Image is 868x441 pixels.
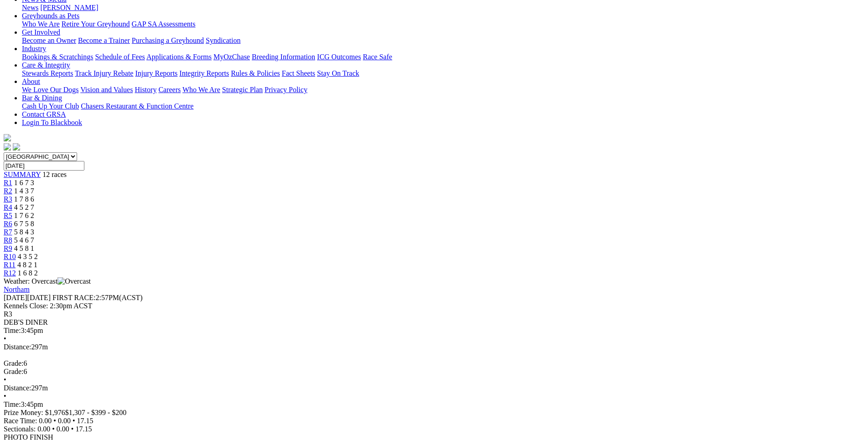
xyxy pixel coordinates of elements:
a: Rules & Policies [231,69,280,77]
span: R5 [4,212,12,219]
a: [PERSON_NAME] [40,4,98,11]
a: Get Involved [22,28,60,36]
span: $1,307 - $399 - $200 [65,409,127,416]
span: 4 5 2 7 [14,203,34,211]
span: 4 8 2 1 [17,261,37,269]
a: R1 [4,179,12,187]
input: Select date [4,161,84,171]
span: 1 7 6 2 [14,212,34,219]
span: Distance: [4,343,31,351]
a: Northam [4,285,30,293]
a: Syndication [206,36,240,44]
div: Bar & Dining [22,102,864,110]
span: 1 4 3 7 [14,187,34,195]
span: • [4,392,6,400]
a: Become a Trainer [78,36,130,44]
img: twitter.svg [13,143,20,150]
a: ICG Outcomes [317,53,361,61]
a: Industry [22,45,46,52]
a: Schedule of Fees [95,53,145,61]
span: [DATE] [4,294,27,301]
a: Vision and Values [80,86,133,93]
span: 1 6 7 3 [14,179,34,187]
span: FIRST RACE: [52,294,95,301]
div: 297m [4,343,864,351]
a: Applications & Forms [146,53,212,61]
span: 6 7 5 8 [14,220,34,228]
span: 0.00 [57,425,69,433]
div: Get Involved [22,36,864,45]
a: About [22,78,40,85]
div: Kennels Close: 2:30pm ACST [4,302,864,310]
a: We Love Our Dogs [22,86,78,93]
img: facebook.svg [4,143,11,150]
a: R11 [4,261,16,269]
a: Careers [158,86,181,93]
span: Distance: [4,384,31,392]
span: [DATE] [4,294,51,301]
a: Bookings & Scratchings [22,53,93,61]
a: Integrity Reports [179,69,229,77]
a: R7 [4,228,12,236]
a: R4 [4,203,12,211]
a: Purchasing a Greyhound [132,36,204,44]
a: R8 [4,236,12,244]
a: Stewards Reports [22,69,73,77]
a: Who We Are [22,20,60,28]
a: Stay On Track [317,69,359,77]
a: Retire Your Greyhound [62,20,130,28]
a: R2 [4,187,12,195]
div: 6 [4,359,864,368]
span: • [4,335,6,342]
a: Fact Sheets [282,69,315,77]
span: • [52,425,55,433]
div: Care & Integrity [22,69,864,78]
span: 1 6 8 2 [18,269,38,277]
a: Become an Owner [22,36,76,44]
span: R9 [4,244,12,252]
img: Overcast [57,277,91,285]
a: Injury Reports [135,69,177,77]
a: Privacy Policy [265,86,307,93]
div: News & Media [22,4,864,12]
span: Grade: [4,368,24,375]
a: History [135,86,156,93]
img: logo-grsa-white.png [4,134,11,141]
span: • [53,417,56,425]
span: 0.00 [37,425,50,433]
span: 4 3 5 2 [18,253,38,260]
div: About [22,86,864,94]
div: 3:45pm [4,327,864,335]
a: R12 [4,269,16,277]
span: PHOTO FINISH [4,433,53,441]
a: Race Safe [363,53,392,61]
div: 3:45pm [4,400,864,409]
a: Track Injury Rebate [75,69,133,77]
a: MyOzChase [213,53,250,61]
span: • [4,376,6,384]
a: R6 [4,220,12,228]
span: • [73,417,75,425]
span: Time: [4,327,21,334]
span: Weather: Overcast [4,277,91,285]
a: Breeding Information [252,53,315,61]
span: Grade: [4,359,24,367]
span: 1 7 8 6 [14,195,34,203]
div: DEB'S DINER [4,318,864,327]
div: 297m [4,384,864,392]
a: R3 [4,195,12,203]
span: 0.00 [39,417,52,425]
a: Cash Up Your Club [22,102,79,110]
a: R10 [4,253,16,260]
span: 4 5 8 1 [14,244,34,252]
div: Industry [22,53,864,61]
